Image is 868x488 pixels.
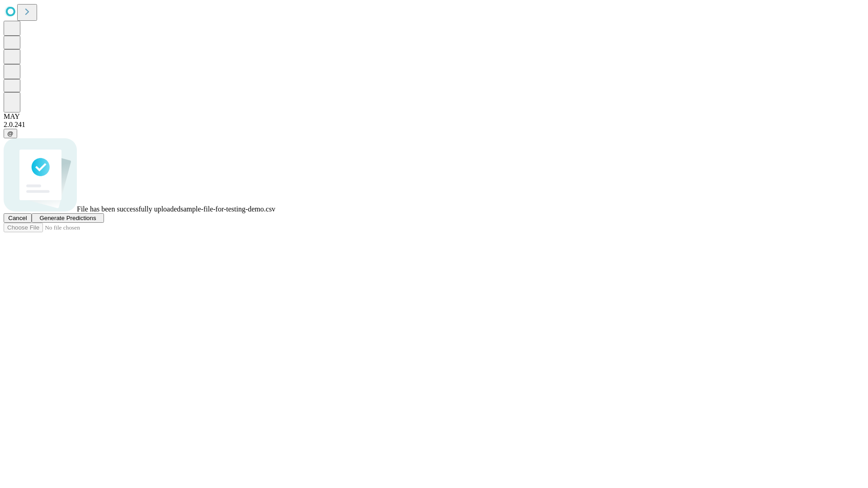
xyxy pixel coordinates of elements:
button: @ [4,129,17,138]
div: MAY [4,113,864,121]
span: sample-file-for-testing-demo.csv [180,205,275,213]
button: Cancel [4,213,32,223]
span: File has been successfully uploaded [77,205,180,213]
span: Cancel [8,215,27,221]
span: @ [7,130,14,137]
button: Generate Predictions [32,213,104,223]
div: 2.0.241 [4,121,864,129]
span: Generate Predictions [39,215,96,221]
